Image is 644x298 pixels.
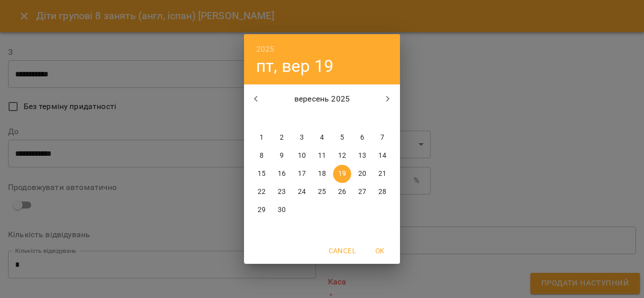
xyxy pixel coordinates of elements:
span: Cancel [329,245,356,257]
button: 18 [313,165,331,183]
p: 24 [298,187,306,197]
button: 22 [253,183,271,201]
button: 24 [293,183,311,201]
button: 7 [373,129,391,147]
p: 15 [258,169,266,179]
button: 29 [253,201,271,219]
p: 6 [360,133,364,143]
p: 19 [338,169,346,179]
button: 3 [293,129,311,147]
p: 14 [378,151,386,161]
p: 22 [258,187,266,197]
p: 7 [380,133,384,143]
button: OK [364,242,396,260]
button: 17 [293,165,311,183]
p: 12 [338,151,346,161]
button: 30 [273,201,291,219]
button: 15 [253,165,271,183]
span: вт [273,114,291,124]
p: 27 [358,187,366,197]
button: 1 [253,129,271,147]
p: вересень 2025 [268,93,376,105]
p: 26 [338,187,346,197]
button: 8 [253,147,271,165]
p: 11 [318,151,326,161]
button: Cancel [325,242,360,260]
button: 27 [353,183,371,201]
button: 6 [353,129,371,147]
p: 2 [280,133,284,143]
button: 14 [373,147,391,165]
button: 16 [273,165,291,183]
button: 20 [353,165,371,183]
p: 5 [340,133,344,143]
p: 1 [260,133,264,143]
p: 3 [300,133,304,143]
button: 23 [273,183,291,201]
button: 5 [333,129,351,147]
p: 13 [358,151,366,161]
button: 12 [333,147,351,165]
button: 19 [333,165,351,183]
button: пт, вер 19 [256,56,334,76]
button: 11 [313,147,331,165]
button: 2 [273,129,291,147]
p: 17 [298,169,306,179]
p: 8 [260,151,264,161]
span: сб [353,114,371,124]
p: 28 [378,187,386,197]
p: 9 [280,151,284,161]
p: 30 [278,205,286,215]
span: чт [313,114,331,124]
p: 18 [318,169,326,179]
p: 10 [298,151,306,161]
p: 25 [318,187,326,197]
p: 23 [278,187,286,197]
p: 21 [378,169,386,179]
span: OK [368,245,392,257]
button: 26 [333,183,351,201]
span: ср [293,114,311,124]
p: 20 [358,169,366,179]
button: 4 [313,129,331,147]
button: 25 [313,183,331,201]
span: пт [333,114,351,124]
button: 10 [293,147,311,165]
p: 16 [278,169,286,179]
span: пн [253,114,271,124]
p: 4 [320,133,324,143]
button: 28 [373,183,391,201]
span: нд [373,114,391,124]
button: 13 [353,147,371,165]
button: 2025 [256,42,275,56]
button: 9 [273,147,291,165]
button: 21 [373,165,391,183]
p: 29 [258,205,266,215]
